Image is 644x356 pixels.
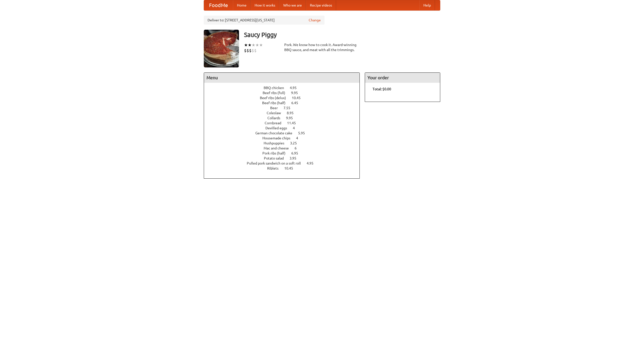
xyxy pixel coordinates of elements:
a: Who we are [279,0,306,10]
a: Coleslaw 8.95 [267,111,303,115]
li: $ [247,48,249,53]
a: Recipe videos [306,0,336,10]
span: Pork ribs (half) [262,151,291,155]
span: Coleslaw [267,111,286,115]
a: FoodMe [204,0,233,10]
span: 3.95 [290,156,301,160]
span: Hushpuppies [264,141,289,145]
span: 9.95 [286,116,298,120]
span: Cornbread [265,121,286,125]
span: Riblets [267,166,284,170]
span: 4.95 [307,161,318,165]
a: BBQ chicken 4.95 [264,86,306,90]
a: Help [419,0,435,10]
span: Beef ribs (half) [262,101,291,105]
img: angular.jpg [204,30,239,67]
span: 4 [293,126,300,130]
li: ★ [252,42,255,48]
a: Devilled eggs 4 [265,126,304,130]
a: Beef ribs (delux) 10.45 [260,96,310,100]
span: 4.95 [290,86,302,90]
li: $ [249,48,252,53]
a: Riblets 10.45 [267,166,302,170]
span: 7.55 [284,106,295,110]
span: BBQ chicken [264,86,289,90]
a: Home [233,0,251,10]
span: Devilled eggs [265,126,292,130]
li: ★ [255,42,259,48]
a: Cornbread 11.45 [265,121,305,125]
span: Potato salad [264,156,289,160]
div: Pork. We know how to cook it. Award-winning BBQ sauce, and meat with all the trimmings. [284,42,360,52]
span: 5.95 [298,131,310,135]
span: 10.45 [284,166,298,170]
a: Beef ribs (full) 9.95 [263,91,307,95]
li: $ [244,48,247,53]
a: Change [309,18,321,23]
span: 3.25 [290,141,302,145]
h4: Your order [365,73,440,83]
li: ★ [244,42,248,48]
span: Housemade chips [262,136,295,140]
li: $ [252,48,254,53]
span: Beer [270,106,283,110]
span: Mac and cheese [264,146,294,150]
span: 10.45 [292,96,306,100]
span: 4 [296,136,303,140]
a: Collards 9.95 [267,116,302,120]
span: 11.45 [287,121,301,125]
a: Beef ribs (half) 6.45 [262,101,307,105]
a: Pork ribs (half) 6.95 [262,151,307,155]
a: Potato salad 3.95 [264,156,306,160]
span: Beef ribs (delux) [260,96,291,100]
h4: Menu [204,73,359,83]
a: Hushpuppies 3.25 [264,141,306,145]
b: Total: $0.00 [373,87,391,91]
a: How it works [251,0,279,10]
span: 6.95 [291,151,303,155]
h3: Saucy Piggy [244,30,440,40]
a: Housemade chips 4 [262,136,307,140]
li: ★ [259,42,263,48]
li: ★ [248,42,252,48]
span: German chocolate cake [255,131,297,135]
div: Deliver to: [STREET_ADDRESS][US_STATE] [204,16,325,25]
span: 8.95 [287,111,299,115]
span: 6 [295,146,302,150]
span: 6.45 [291,101,303,105]
span: Beef ribs (full) [263,91,290,95]
span: 9.95 [291,91,303,95]
a: Beer 7.55 [270,106,300,110]
span: Collards [267,116,285,120]
a: German chocolate cake 5.95 [255,131,314,135]
a: Mac and cheese 6 [264,146,306,150]
a: Pulled pork sandwich on a soft roll 4.95 [247,161,323,165]
li: $ [254,48,257,53]
span: Pulled pork sandwich on a soft roll [247,161,306,165]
